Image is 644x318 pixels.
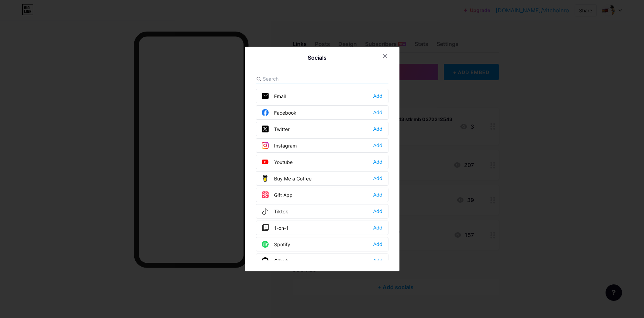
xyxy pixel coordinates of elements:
div: Add [373,224,382,231]
div: Add [373,257,382,264]
input: Search [263,75,339,82]
div: Instagram [262,142,297,149]
div: Add [373,93,382,99]
div: Github [262,257,289,264]
div: Add [373,175,382,182]
div: Socials [308,54,327,62]
div: Twitter [262,126,290,132]
div: Add [373,126,382,132]
div: Buy Me a Coffee [262,175,312,182]
div: Spotify [262,241,290,248]
div: 1-on-1 [262,224,289,231]
div: Add [373,109,382,116]
div: Add [373,142,382,149]
div: Add [373,158,382,165]
div: Add [373,241,382,248]
div: Gift App [262,191,293,198]
div: Youtube [262,158,293,165]
div: Add [373,191,382,198]
div: Tiktok [262,208,288,215]
div: Email [262,93,286,99]
div: Add [373,208,382,215]
div: Facebook [262,109,296,116]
